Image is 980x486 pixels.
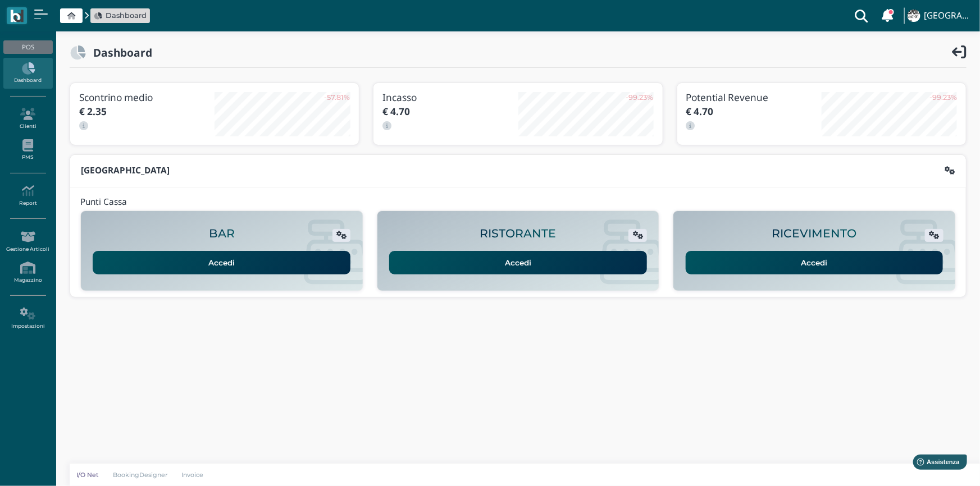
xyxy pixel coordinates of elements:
[3,58,52,89] a: Dashboard
[33,9,74,17] span: Assistenza
[94,10,147,21] a: Dashboard
[3,180,52,211] a: Report
[389,251,647,274] a: Accedi
[86,47,152,58] h2: Dashboard
[3,257,52,288] a: Magazzino
[79,92,215,103] h3: Scontrino medio
[480,227,556,240] h2: RISTORANTE
[81,164,170,176] b: [GEOGRAPHIC_DATA]
[3,103,52,134] a: Clienti
[80,198,127,207] h4: Punti Cassa
[3,303,52,334] a: Impostazioni
[908,10,920,22] img: ...
[686,92,822,103] h3: Potential Revenue
[686,105,714,118] b: € 4.70
[10,10,23,22] img: logo
[924,11,973,21] h4: [GEOGRAPHIC_DATA]
[382,105,410,118] b: € 4.70
[79,105,107,118] b: € 2.35
[3,135,52,166] a: PMS
[900,451,970,476] iframe: Help widget launcher
[3,40,52,54] div: POS
[772,227,857,240] h2: RICEVIMENTO
[3,226,52,257] a: Gestione Articoli
[382,92,518,103] h3: Incasso
[106,10,147,21] span: Dashboard
[906,2,973,29] a: ... [GEOGRAPHIC_DATA]
[93,251,350,274] a: Accedi
[209,227,235,240] h2: BAR
[686,251,943,274] a: Accedi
